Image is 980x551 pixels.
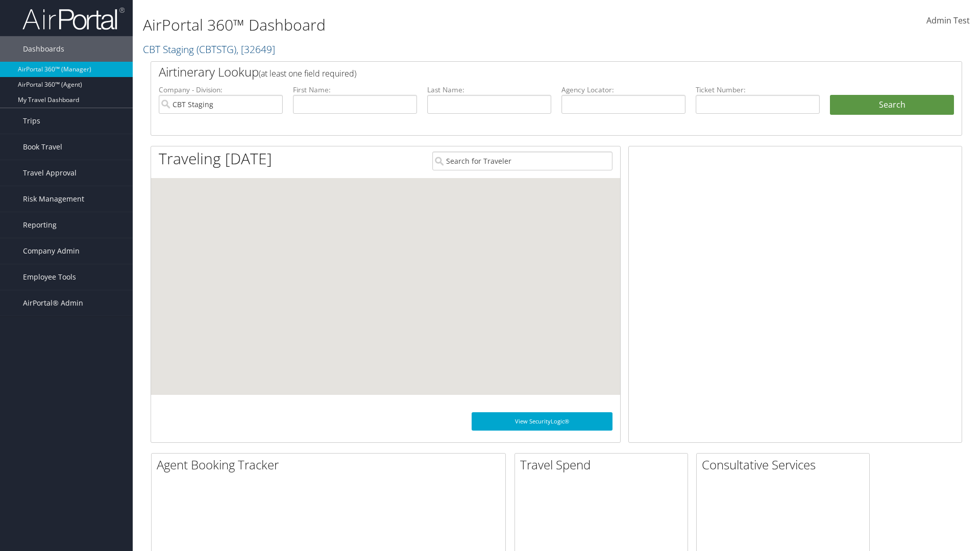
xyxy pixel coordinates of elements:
[159,148,272,169] h1: Traveling [DATE]
[197,42,236,56] span: ( CBTSTG )
[830,95,954,115] button: Search
[432,152,612,170] input: Search for Traveler
[23,160,77,186] span: Travel Approval
[23,212,57,238] span: Reporting
[23,108,40,134] span: Trips
[561,85,685,95] label: Agency Locator:
[427,85,551,95] label: Last Name:
[702,456,869,473] h2: Consultative Services
[23,290,83,316] span: AirPortal® Admin
[159,85,283,95] label: Company - Division:
[23,134,62,160] span: Book Travel
[143,42,275,56] a: CBT Staging
[23,36,64,62] span: Dashboards
[23,264,76,290] span: Employee Tools
[926,5,970,37] a: Admin Test
[236,42,275,56] span: , [ 32649 ]
[157,456,505,473] h2: Agent Booking Tracker
[143,14,694,36] h1: AirPortal 360™ Dashboard
[159,63,887,81] h2: Airtinerary Lookup
[259,68,356,79] span: (at least one field required)
[23,186,84,212] span: Risk Management
[23,238,80,264] span: Company Admin
[926,15,970,26] span: Admin Test
[293,85,417,95] label: First Name:
[472,412,612,431] a: View SecurityLogic®
[520,456,688,473] h2: Travel Spend
[22,7,125,31] img: airportal-logo.png
[696,85,820,95] label: Ticket Number:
